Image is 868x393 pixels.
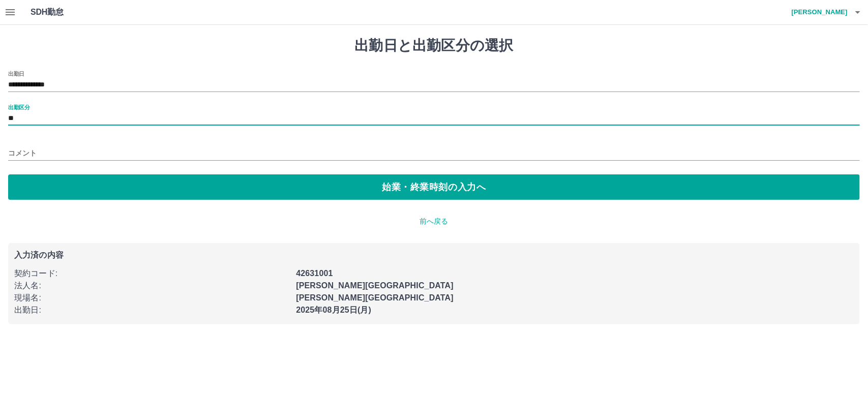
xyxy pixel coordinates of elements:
p: 契約コード : [14,267,290,280]
b: [PERSON_NAME][GEOGRAPHIC_DATA] [296,293,454,302]
p: 入力済の内容 [14,251,854,259]
button: 始業・終業時刻の入力へ [8,174,860,200]
p: 前へ戻る [8,216,860,227]
label: 出勤日 [8,70,24,77]
h1: 出勤日と出勤区分の選択 [8,37,860,54]
p: 法人名 : [14,280,290,292]
p: 出勤日 : [14,304,290,316]
b: 42631001 [296,269,333,278]
b: [PERSON_NAME][GEOGRAPHIC_DATA] [296,281,454,290]
b: 2025年08月25日(月) [296,306,371,314]
label: 出勤区分 [8,103,29,111]
p: 現場名 : [14,292,290,304]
